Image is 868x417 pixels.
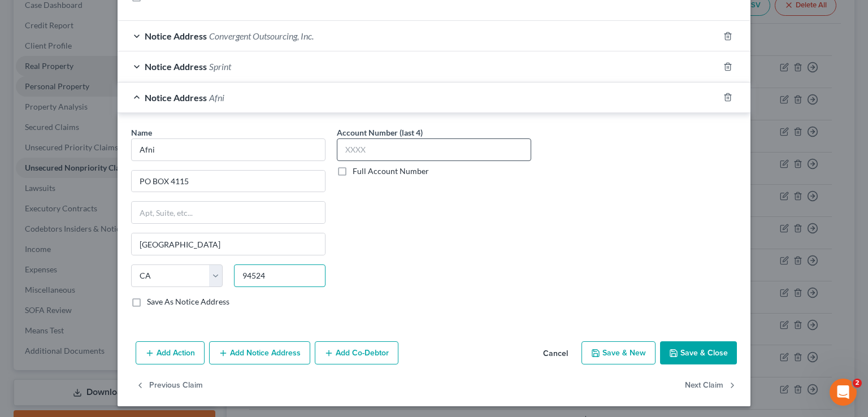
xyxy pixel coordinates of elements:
input: Apt, Suite, etc... [132,202,325,223]
button: Add Co-Debtor [315,341,398,365]
span: Afni [209,92,224,103]
span: Name [131,128,152,137]
input: Enter address... [132,171,325,192]
button: Add Notice Address [209,341,310,365]
iframe: Intercom live chat [830,379,857,406]
span: Notice Address [145,61,207,72]
label: Save As Notice Address [147,296,229,307]
label: Account Number (last 4) [337,127,423,138]
span: Convergent Outsourcing, Inc. [209,31,314,41]
span: Sprint [209,61,231,72]
button: Cancel [534,342,577,365]
span: Notice Address [145,31,207,41]
button: Save & New [581,341,656,365]
input: Search by name... [131,138,325,161]
span: 2 [853,379,862,388]
button: Next Claim [685,373,737,397]
span: Notice Address [145,92,207,103]
button: Add Action [136,341,205,365]
button: Save & Close [660,341,737,365]
input: Enter city... [132,233,325,255]
label: Full Account Number [353,166,429,177]
input: XXXX [337,138,531,161]
button: Previous Claim [136,373,203,397]
input: Enter zip.. [234,264,325,287]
